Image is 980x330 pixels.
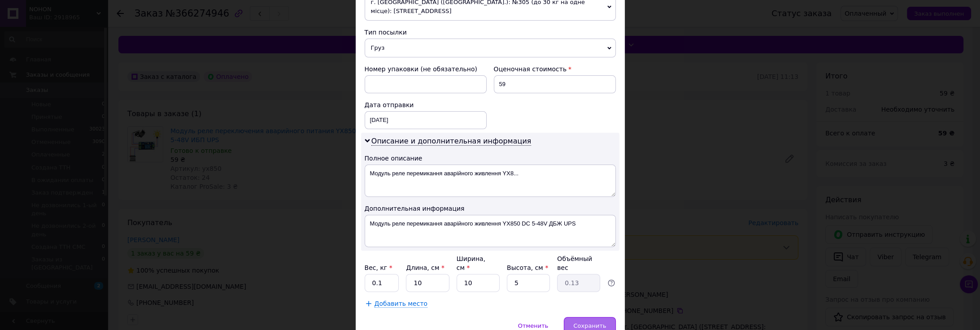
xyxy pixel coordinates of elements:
label: Ширина, см [457,255,485,271]
span: Описание и дополнительная информация [371,137,531,146]
span: Добавить место [375,300,428,308]
label: Высота, см [507,264,548,271]
span: Тип посылки [365,29,407,36]
label: Вес, кг [365,264,392,271]
div: Дата отправки [365,100,487,109]
div: Номер упаковки (не обязательно) [365,65,487,74]
div: Объёмный вес [557,254,600,272]
div: Полное описание [365,154,616,163]
div: Оценочная стоимость [494,65,616,74]
span: Груз [365,39,616,57]
textarea: Модуль реле перемикання аварійного живлення YX8... [365,165,616,197]
textarea: Модуль реле перемикання аварійного живлення YX850 DC 5-48V ДБЖ UPS [365,215,616,247]
div: Дополнительная информация [365,204,616,213]
label: Длина, см [406,264,444,271]
span: Сохранить [573,322,606,329]
span: Отменить [518,322,549,329]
